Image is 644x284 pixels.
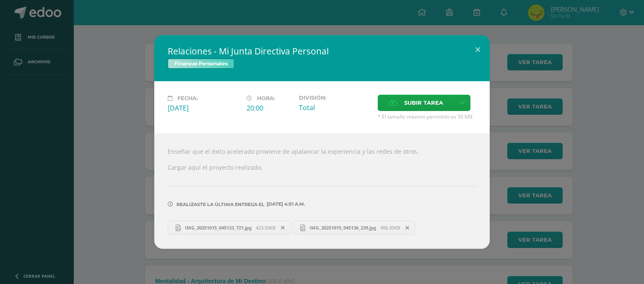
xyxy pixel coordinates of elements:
a: IMG_20251015_045133_721.jpg 423.55KB [168,221,291,235]
span: Remover entrega [400,223,415,232]
a: IMG_20251015_045136_239.jpg 406.35KB [293,221,415,235]
span: Remover entrega [276,223,290,232]
span: Fecha: [177,95,198,101]
span: Subir tarea [404,95,443,111]
span: [DATE] 4:51 a.m. [265,204,305,204]
div: 20:00 [247,103,292,113]
div: Enseñar que el éxito acelerado proviene de apalancar la experiencia y las redes de otros. Cargar ... [154,134,490,248]
span: 406.35KB [380,225,400,231]
button: Close (Esc) [466,35,490,64]
span: IMG_20251015_045133_721.jpg [181,225,256,231]
div: [DATE] [168,103,240,113]
span: * El tamaño máximo permitido es 50 MB [378,113,476,120]
span: 423.55KB [256,225,275,231]
span: IMG_20251015_045136_239.jpg [305,225,380,231]
span: Realizaste la última entrega el [177,201,265,207]
div: Total [299,103,371,112]
h2: Relaciones - Mi Junta Directiva Personal [168,45,476,57]
span: Finanzas Personales [168,59,234,69]
label: División: [299,95,371,101]
span: Hora: [257,95,275,101]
